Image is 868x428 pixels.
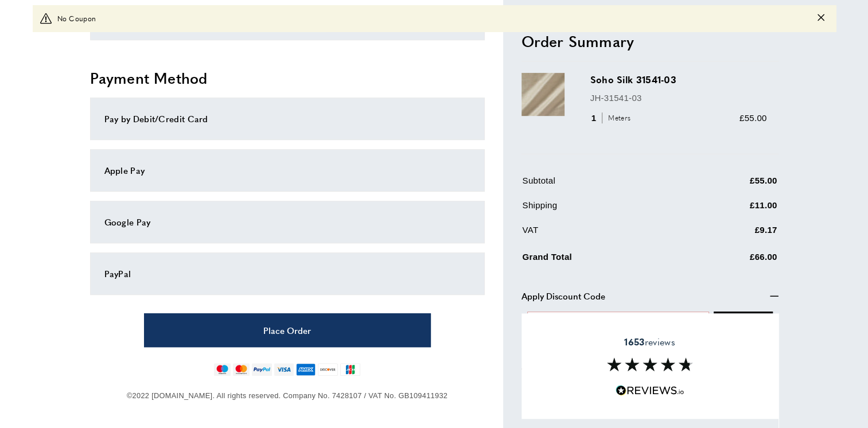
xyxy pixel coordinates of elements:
span: ©2022 [DOMAIN_NAME]. All rights reserved. Company No. 7428107 / VAT No. GB109411932 [127,391,447,400]
span: reviews [624,336,675,348]
img: discover [318,363,338,376]
td: £9.17 [687,223,777,246]
div: Apple Pay [104,164,470,177]
h2: Order Summary [521,31,779,52]
button: Apply Coupon [714,312,773,339]
img: Soho Silk 31541-03 [521,73,565,116]
img: maestro [214,363,231,376]
img: Reviews section [607,357,693,371]
span: No Coupon [57,13,96,24]
td: VAT [523,223,686,246]
td: £11.00 [687,199,777,221]
p: JH-31541-03 [590,91,767,105]
img: jcb [340,363,360,376]
span: Meters [602,113,633,124]
img: Reviews.io 5 stars [616,385,684,396]
div: 1 [590,111,635,125]
td: Grand Total [523,248,686,273]
img: paypal [252,363,272,376]
div: PayPal [104,267,470,281]
h2: Payment Method [90,68,485,88]
div: Google Pay [104,215,470,229]
span: Apply Discount Code [521,289,605,303]
img: visa [274,363,293,376]
h3: Soho Silk 31541-03 [590,73,767,87]
img: american-express [296,363,316,376]
button: Close message [818,13,824,24]
span: £55.00 [739,113,767,123]
td: Subtotal [523,174,686,196]
div: Pay by Debit/Credit Card [104,112,470,126]
td: £55.00 [687,174,777,196]
button: Place Order [144,313,431,347]
td: £66.00 [687,248,777,273]
td: Shipping [523,199,686,221]
img: mastercard [233,363,250,376]
strong: 1653 [624,335,644,348]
